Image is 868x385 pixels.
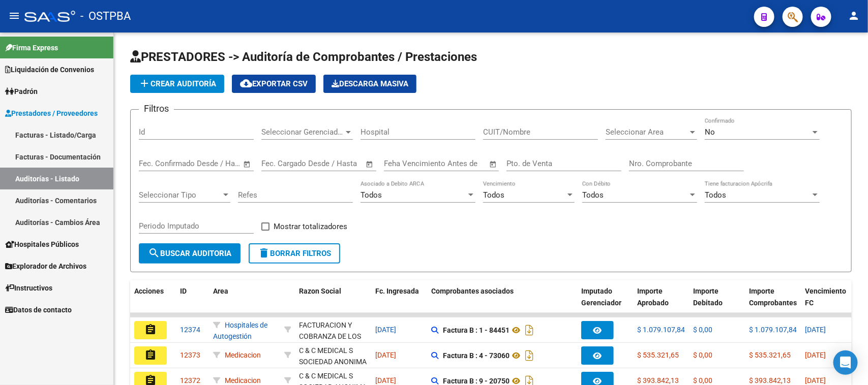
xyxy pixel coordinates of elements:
button: Open calendar [488,158,499,170]
datatable-header-cell: Area [209,280,280,325]
button: Buscar Auditoria [139,243,241,264]
span: No [705,127,715,137]
button: Open calendar [364,158,376,170]
span: Crear Auditoría [138,79,216,88]
span: $ 0,00 [693,326,712,334]
span: [DATE] [375,376,396,384]
i: Descargar documento [523,322,536,338]
span: $ 0,00 [693,351,712,359]
span: $ 1.079.107,84 [637,326,685,334]
mat-icon: assignment [144,324,157,336]
mat-icon: assignment [144,349,157,361]
input: End date [181,159,230,168]
span: [DATE] [805,376,826,384]
app-download-masive: Descarga masiva de comprobantes (adjuntos) [323,75,416,93]
span: Liquidación de Convenios [5,64,94,75]
span: Prestadores / Proveedores [5,108,98,119]
span: [DATE] [805,326,826,334]
span: Area [213,287,228,295]
i: Descargar documento [523,347,536,364]
span: Hospitales Públicos [5,239,79,250]
span: $ 0,00 [693,376,712,384]
mat-icon: search [148,247,160,259]
span: Medicacion [225,376,261,384]
span: Seleccionar Tipo [139,190,221,200]
span: Seleccionar Area [606,127,688,137]
datatable-header-cell: Acciones [130,280,176,325]
span: Todos [705,190,726,200]
span: Padrón [5,86,38,97]
button: Borrar Filtros [249,243,340,264]
datatable-header-cell: ID [176,280,209,325]
input: Start date [261,159,294,168]
span: Importe Comprobantes [749,287,797,307]
span: Instructivos [5,282,52,294]
datatable-header-cell: Vencimiento FC [801,280,857,325]
div: C & C MEDICAL S SOCIEDAD ANONIMA [299,345,367,368]
span: Medicacion [225,351,261,359]
mat-icon: delete [258,247,270,259]
div: - 30715497456 [299,319,367,341]
mat-icon: person [848,10,860,22]
span: - OSTPBA [80,5,131,27]
mat-icon: add [138,77,151,89]
span: Importe Aprobado [637,287,669,307]
strong: Factura B : 1 - 84451 [443,326,510,334]
span: 12374 [180,326,200,334]
span: $ 393.842,13 [637,376,679,384]
span: Comprobantes asociados [431,287,514,295]
datatable-header-cell: Importe Aprobado [633,280,689,325]
datatable-header-cell: Importe Comprobantes [745,280,801,325]
span: [DATE] [805,351,826,359]
input: Start date [139,159,172,168]
button: Crear Auditoría [130,75,224,93]
span: Imputado Gerenciador [581,287,621,307]
span: Seleccionar Gerenciador [261,127,344,137]
span: Acciones [134,287,164,295]
span: PRESTADORES -> Auditoría de Comprobantes / Prestaciones [130,50,477,64]
button: Open calendar [242,158,253,170]
mat-icon: menu [8,10,20,22]
div: FACTURACION Y COBRANZA DE LOS EFECTORES PUBLICOS S.E. [299,319,367,366]
span: Razon Social [299,287,341,295]
datatable-header-cell: Imputado Gerenciador [577,280,633,325]
span: $ 535.321,65 [749,351,791,359]
span: $ 393.842,13 [749,376,791,384]
span: Exportar CSV [240,79,308,88]
span: Vencimiento FC [805,287,846,307]
span: Importe Debitado [693,287,723,307]
button: Descarga Masiva [323,75,416,93]
span: Firma Express [5,42,58,53]
span: [DATE] [375,351,396,359]
span: 12373 [180,351,200,359]
div: - 30707174702 [299,345,367,366]
strong: Factura B : 4 - 73060 [443,351,510,360]
span: $ 1.079.107,84 [749,326,797,334]
h3: Filtros [139,102,174,116]
span: Todos [582,190,604,200]
span: Descarga Masiva [332,79,408,88]
datatable-header-cell: Fc. Ingresada [371,280,427,325]
datatable-header-cell: Importe Debitado [689,280,745,325]
span: ID [180,287,187,295]
span: $ 535.321,65 [637,351,679,359]
span: Hospitales de Autogestión [213,321,267,341]
span: 12372 [180,376,200,384]
span: [DATE] [375,326,396,334]
span: Fc. Ingresada [375,287,419,295]
div: Open Intercom Messenger [833,350,858,375]
span: Mostrar totalizadores [274,220,347,233]
span: Datos de contacto [5,304,72,315]
span: Explorador de Archivos [5,261,86,272]
button: Exportar CSV [232,75,316,93]
mat-icon: cloud_download [240,77,252,89]
span: Borrar Filtros [258,249,331,258]
strong: Factura B : 9 - 20750 [443,377,510,385]
span: Todos [483,190,504,200]
datatable-header-cell: Comprobantes asociados [427,280,577,325]
span: Buscar Auditoria [148,249,231,258]
datatable-header-cell: Razon Social [295,280,371,325]
input: End date [304,159,353,168]
span: Todos [361,190,382,200]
